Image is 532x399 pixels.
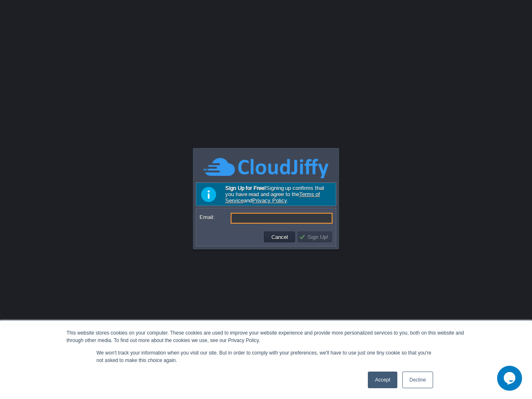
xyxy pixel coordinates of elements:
div: Signing up confirms that you have read and agree to the and . [196,182,336,206]
b: Sign Up for Free! [225,185,266,191]
a: Privacy Policy [252,197,287,204]
p: We won't track your information when you visit our site. But in order to comply with your prefere... [96,349,436,364]
label: Email: [199,213,230,222]
a: Terms of Service [225,191,320,204]
div: This website stores cookies on your computer. These cookies are used to improve your website expe... [66,329,465,344]
a: Accept [368,372,397,388]
iframe: chat widget [497,366,524,391]
button: Sign Up! [299,233,331,241]
img: CloudJiffy [204,157,328,180]
button: Cancel [269,233,291,241]
a: Decline [402,372,433,388]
